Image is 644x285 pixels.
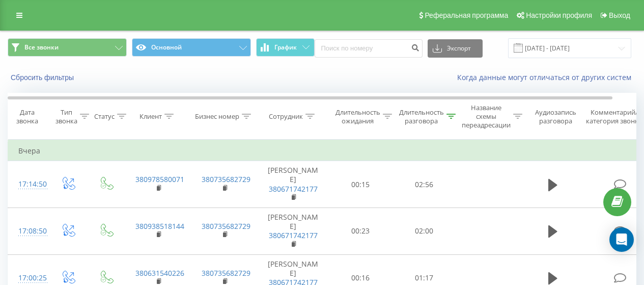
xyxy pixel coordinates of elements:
div: Тип звонка [55,108,77,125]
div: Комментарий/категория звонка [584,108,644,125]
button: Основной [132,38,251,57]
td: 02:56 [393,161,456,208]
a: 380671742177 [269,230,318,240]
div: Бизнес номер [195,112,239,121]
div: Аудиозапись разговора [531,108,580,125]
a: 380938518144 [135,221,184,231]
button: Сбросить фильтры [8,73,79,82]
a: Когда данные могут отличаться от других систем [457,72,636,82]
input: Поиск по номеру [315,39,423,58]
span: Настройки профиля [526,11,592,19]
a: 380735682729 [202,268,250,278]
div: 17:14:50 [18,174,39,194]
td: [PERSON_NAME] [258,161,329,208]
div: 17:08:50 [18,221,39,241]
td: 00:23 [329,208,393,255]
div: Сотрудник [269,112,303,121]
a: 380978580071 [135,174,184,184]
a: 380671742177 [269,184,318,194]
button: Все звонки [8,38,127,57]
div: Статус [94,112,115,121]
a: 380631540226 [135,268,184,278]
span: Реферальная программа [425,11,508,19]
td: 00:15 [329,161,393,208]
div: Open Intercom Messenger [609,227,634,252]
td: 02:00 [393,208,456,255]
div: Длительность разговора [399,108,444,125]
div: Длительность ожидания [335,108,380,125]
a: 380735682729 [202,221,250,231]
div: Клиент [139,112,162,121]
td: [PERSON_NAME] [258,208,329,255]
div: Дата звонка [8,108,46,125]
button: Экспорт [428,39,483,58]
button: График [256,38,315,57]
span: Все звонки [24,43,59,51]
span: Выход [609,11,630,19]
span: График [274,44,297,51]
a: 380735682729 [202,174,250,184]
div: Название схемы переадресации [462,103,511,129]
